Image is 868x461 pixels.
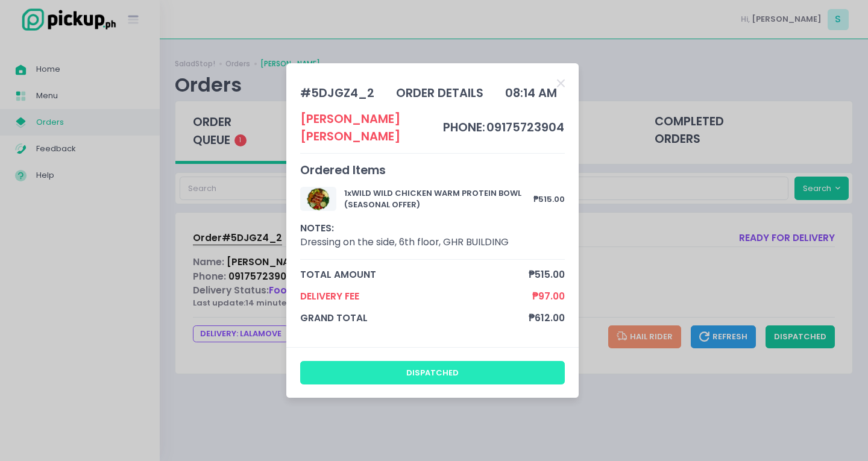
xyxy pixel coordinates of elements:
div: 08:14 AM [505,84,557,102]
div: order details [396,84,483,102]
div: Ordered Items [300,162,565,179]
span: 09175723904 [486,119,564,136]
span: ₱515.00 [529,268,565,281]
span: ₱612.00 [529,311,565,325]
div: # 5DJGZ4_2 [300,84,374,102]
span: ₱97.00 [532,289,565,303]
div: [PERSON_NAME] [PERSON_NAME] [300,110,443,146]
td: phone: [442,110,486,146]
button: dispatched [300,361,565,384]
span: total amount [300,268,529,281]
span: grand total [300,311,529,325]
span: Delivery Fee [300,289,533,303]
button: Close [557,77,565,89]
